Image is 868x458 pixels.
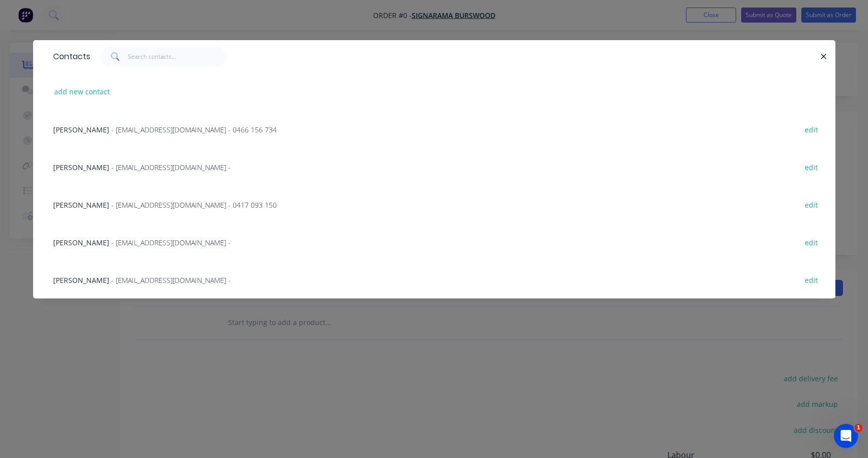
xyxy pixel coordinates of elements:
iframe: Intercom live chat [834,424,858,448]
span: [PERSON_NAME] [53,275,109,285]
span: [PERSON_NAME] [53,238,109,247]
button: edit [800,273,823,286]
button: add new contact [49,85,115,98]
span: 1 [854,424,862,432]
span: - [EMAIL_ADDRESS][DOMAIN_NAME] - [111,163,231,172]
button: edit [800,235,823,249]
input: Search contacts... [128,47,226,67]
div: Contacts [48,41,90,73]
span: - [EMAIL_ADDRESS][DOMAIN_NAME] - [111,238,231,247]
button: edit [800,198,823,211]
span: - [EMAIL_ADDRESS][DOMAIN_NAME] - 0417 093 150 [111,200,277,210]
span: [PERSON_NAME] [53,125,109,134]
span: [PERSON_NAME] [53,163,109,172]
button: edit [800,160,823,174]
button: edit [800,122,823,136]
span: - [EMAIL_ADDRESS][DOMAIN_NAME] - [111,275,231,285]
span: - [EMAIL_ADDRESS][DOMAIN_NAME] - 0466 156 734 [111,125,277,134]
span: [PERSON_NAME] [53,200,109,210]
